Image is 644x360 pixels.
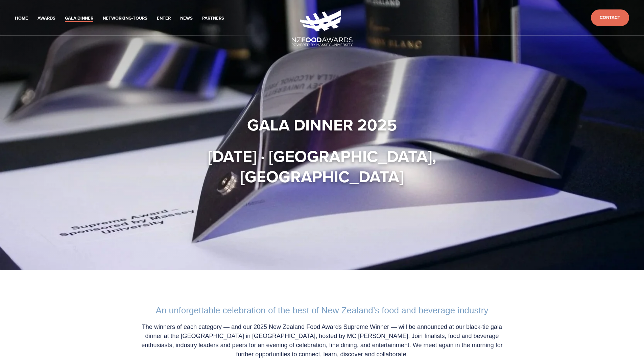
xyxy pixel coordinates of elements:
[65,15,93,22] a: Gala Dinner
[134,305,510,316] h2: An unforgettable celebration of the best of New Zealand’s food and beverage industry
[127,115,517,135] h1: Gala Dinner 2025
[202,15,224,22] a: Partners
[103,15,147,22] a: Networking-Tours
[38,15,55,22] a: Awards
[157,15,171,22] a: Enter
[15,15,28,22] a: Home
[591,9,629,26] a: Contact
[208,144,440,188] strong: [DATE] · [GEOGRAPHIC_DATA], [GEOGRAPHIC_DATA]
[180,15,193,22] a: News
[134,322,510,359] p: The winners of each category — and our 2025 New Zealand Food Awards Supreme Winner — will be anno...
